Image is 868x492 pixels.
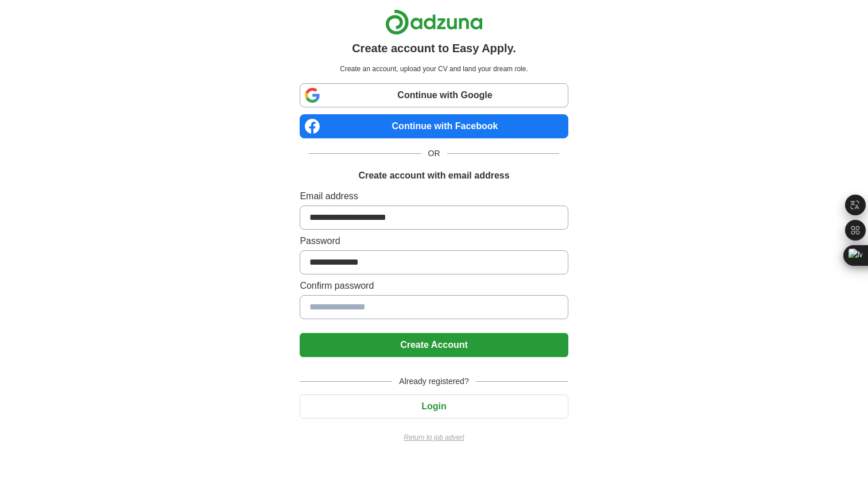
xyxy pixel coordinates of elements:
[300,83,568,107] a: Continue with Google
[300,234,568,248] label: Password
[300,401,568,411] a: Login
[300,114,568,138] a: Continue with Facebook
[300,394,568,419] button: Login
[300,333,568,357] button: Create Account
[385,9,483,35] img: Adzuna logo
[421,148,447,160] span: OR
[392,375,475,388] span: Already registered?
[300,279,568,293] label: Confirm password
[300,189,568,203] label: Email address
[358,169,509,183] h1: Create account with email address
[302,64,565,74] p: Create an account, upload your CV and land your dream role.
[352,40,516,57] h1: Create account to Easy Apply.
[300,432,568,443] a: Return to job advert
